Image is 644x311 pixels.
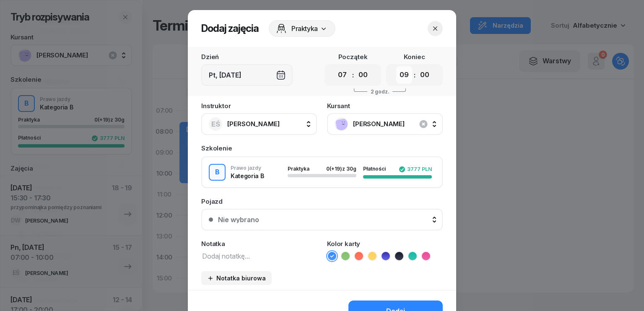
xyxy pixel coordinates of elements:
div: Płatności [363,166,391,173]
div: Notatka biurowa [207,275,266,282]
div: : [352,70,354,80]
div: 0 z 30g [326,166,356,171]
span: Praktyka [288,166,309,172]
span: [PERSON_NAME] [353,119,435,130]
div: Nie wybrano [218,216,259,223]
button: EŚ[PERSON_NAME] [201,113,317,135]
span: (+19) [330,166,342,172]
div: 3777 PLN [399,166,432,173]
button: BPrawo jazdyKategoria BPraktyka0(+19)z 30gPłatności3777 PLN [202,157,442,187]
button: Notatka biurowa [201,271,272,285]
button: Nie wybrano [201,209,443,231]
span: [PERSON_NAME] [227,120,280,128]
h2: Dodaj zajęcia [201,22,259,35]
div: : [414,70,415,80]
span: EŚ [211,121,220,128]
span: Praktyka [291,23,318,34]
